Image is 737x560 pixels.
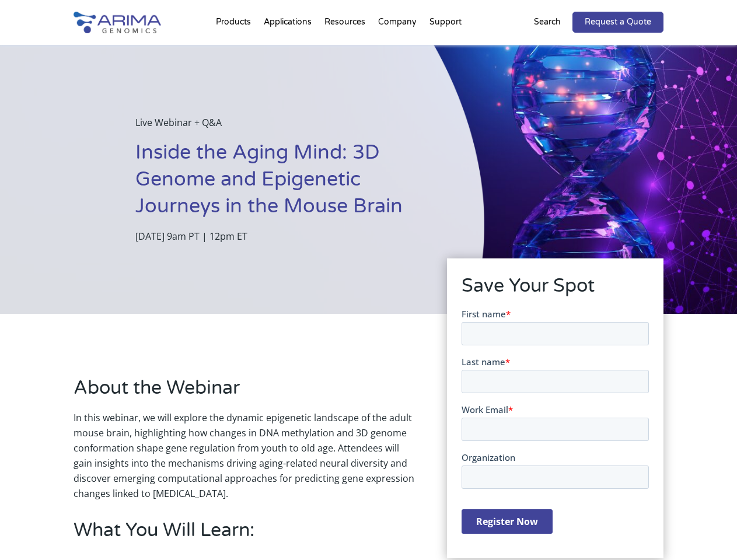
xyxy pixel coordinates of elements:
[135,115,425,139] p: Live Webinar + Q&A
[534,15,561,30] p: Search
[74,375,414,410] h2: About the Webinar
[462,308,649,544] iframe: Form 1
[74,410,414,501] p: In this webinar, we will explore the dynamic epigenetic landscape of the adult mouse brain, highl...
[74,517,414,552] h2: What You Will Learn:
[135,229,425,244] p: [DATE] 9am PT | 12pm ET
[74,12,161,33] img: Arima-Genomics-logo
[572,12,663,33] a: Request a Quote
[462,273,649,308] h2: Save Your Spot
[135,139,425,229] h1: Inside the Aging Mind: 3D Genome and Epigenetic Journeys in the Mouse Brain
